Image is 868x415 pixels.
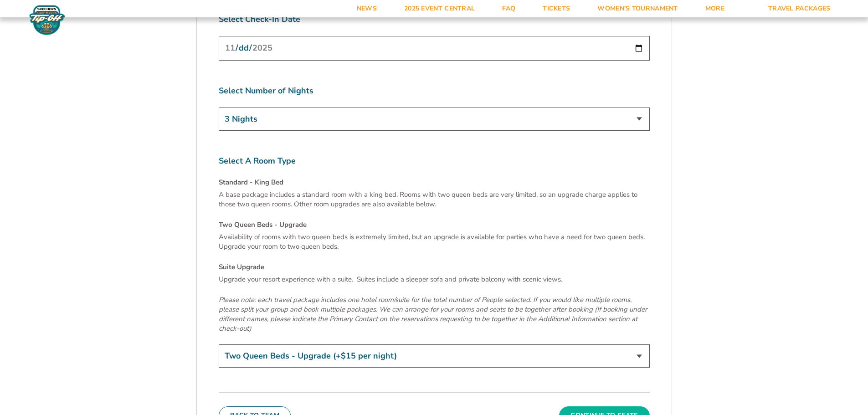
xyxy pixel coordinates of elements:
[219,220,650,230] h4: Two Queen Beds - Upgrade
[219,275,650,284] p: Upgrade your resort experience with a suite. Suites include a sleeper sofa and private balcony wi...
[219,190,650,209] p: A base package includes a standard room with a king bed. Rooms with two queen beds are very limit...
[219,262,650,272] h4: Suite Upgrade
[27,5,67,36] img: Fort Myers Tip-Off
[219,295,647,333] em: Please note: each travel package includes one hotel room/suite for the total number of People sel...
[219,85,650,97] label: Select Number of Nights
[219,14,650,25] label: Select Check-In Date
[219,155,650,167] label: Select A Room Type
[219,232,650,251] p: Availability of rooms with two queen beds is extremely limited, but an upgrade is available for p...
[219,178,650,187] h4: Standard - King Bed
